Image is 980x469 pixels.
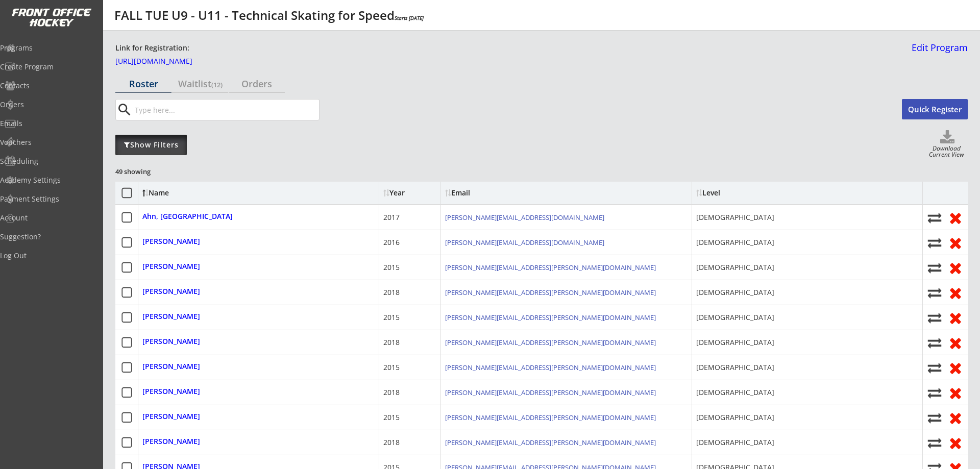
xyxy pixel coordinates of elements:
[445,338,656,347] a: [PERSON_NAME][EMAIL_ADDRESS][PERSON_NAME][DOMAIN_NAME]
[115,140,187,150] div: Show Filters
[947,385,964,401] button: Remove from roster (no refund)
[947,410,964,426] button: Remove from roster (no refund)
[445,263,656,272] a: [PERSON_NAME][EMAIL_ADDRESS][PERSON_NAME][DOMAIN_NAME]
[383,337,400,348] div: 2018
[383,437,400,448] div: 2018
[947,310,964,326] button: Remove from roster (no refund)
[142,262,200,271] div: [PERSON_NAME]
[445,438,656,447] a: [PERSON_NAME][EMAIL_ADDRESS][PERSON_NAME][DOMAIN_NAME]
[383,262,400,273] div: 2015
[142,437,200,446] div: [PERSON_NAME]
[115,79,171,88] div: Roster
[947,435,964,451] button: Remove from roster (no refund)
[383,387,400,398] div: 2018
[445,189,537,196] div: Email
[927,436,942,450] button: Move player
[142,312,200,321] div: [PERSON_NAME]
[133,100,319,120] input: Type here...
[947,360,964,376] button: Remove from roster (no refund)
[925,145,968,159] div: Download Current View
[383,287,400,298] div: 2018
[142,212,233,221] div: Ahn, [GEOGRAPHIC_DATA]
[142,237,200,246] div: [PERSON_NAME]
[696,189,788,196] div: Level
[947,235,964,251] button: Remove from roster (no refund)
[696,337,774,348] div: [DEMOGRAPHIC_DATA]
[696,212,774,223] div: [DEMOGRAPHIC_DATA]
[142,287,200,296] div: [PERSON_NAME]
[445,213,604,222] a: [PERSON_NAME][EMAIL_ADDRESS][DOMAIN_NAME]
[927,386,942,400] button: Move player
[445,313,656,322] a: [PERSON_NAME][EMAIL_ADDRESS][PERSON_NAME][DOMAIN_NAME]
[696,237,774,248] div: [DEMOGRAPHIC_DATA]
[927,411,942,425] button: Move player
[927,211,942,225] button: Move player
[445,288,656,297] a: [PERSON_NAME][EMAIL_ADDRESS][PERSON_NAME][DOMAIN_NAME]
[445,388,656,397] a: [PERSON_NAME][EMAIL_ADDRESS][PERSON_NAME][DOMAIN_NAME]
[229,79,285,88] div: Orders
[142,362,200,371] div: [PERSON_NAME]
[115,58,217,69] a: [URL][DOMAIN_NAME]
[172,79,228,88] div: Waitlist
[696,412,774,423] div: [DEMOGRAPHIC_DATA]
[142,387,200,396] div: [PERSON_NAME]
[383,312,400,323] div: 2015
[115,43,191,54] div: Link for Registration:
[947,210,964,226] button: Remove from roster (no refund)
[927,336,942,350] button: Move player
[696,287,774,298] div: [DEMOGRAPHIC_DATA]
[927,311,942,325] button: Move player
[115,167,189,176] div: 49 showing
[395,14,424,21] em: Starts [DATE]
[383,412,400,423] div: 2015
[927,236,942,250] button: Move player
[927,130,968,145] button: Click to download full roster. Your browser settings may try to block it, check your security set...
[927,286,942,300] button: Move player
[696,437,774,448] div: [DEMOGRAPHIC_DATA]
[116,102,133,118] button: search
[445,413,656,422] a: [PERSON_NAME][EMAIL_ADDRESS][PERSON_NAME][DOMAIN_NAME]
[927,261,942,275] button: Move player
[947,260,964,276] button: Remove from roster (no refund)
[902,99,968,119] button: Quick Register
[142,412,200,421] div: [PERSON_NAME]
[696,262,774,273] div: [DEMOGRAPHIC_DATA]
[142,189,226,196] div: Name
[445,238,604,247] a: [PERSON_NAME][EMAIL_ADDRESS][DOMAIN_NAME]
[114,9,424,21] div: FALL TUE U9 - U11 - Technical Skating for Speed
[947,285,964,301] button: Remove from roster (no refund)
[383,189,436,196] div: Year
[927,361,942,375] button: Move player
[383,362,400,373] div: 2015
[696,362,774,373] div: [DEMOGRAPHIC_DATA]
[445,363,656,372] a: [PERSON_NAME][EMAIL_ADDRESS][PERSON_NAME][DOMAIN_NAME]
[211,80,223,89] font: (12)
[383,237,400,248] div: 2016
[142,337,200,346] div: [PERSON_NAME]
[696,387,774,398] div: [DEMOGRAPHIC_DATA]
[947,335,964,351] button: Remove from roster (no refund)
[908,43,968,61] a: Edit Program
[696,312,774,323] div: [DEMOGRAPHIC_DATA]
[11,8,92,27] img: FOH%20White%20Logo%20Transparent.png
[383,212,400,223] div: 2017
